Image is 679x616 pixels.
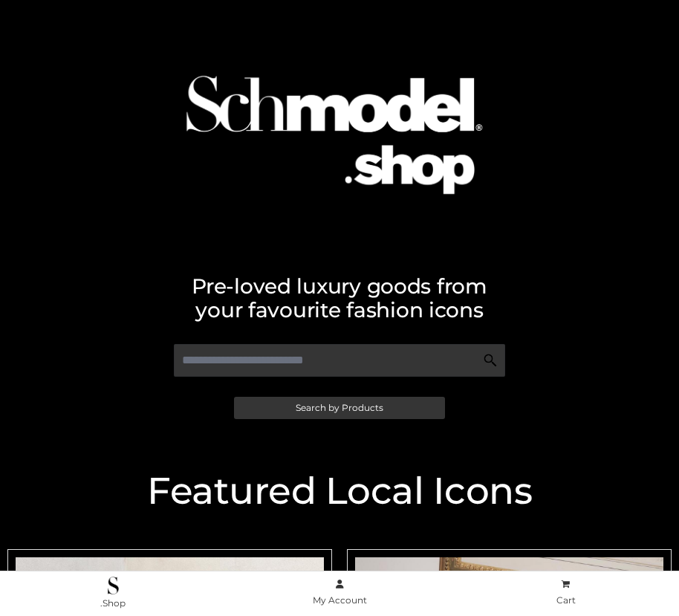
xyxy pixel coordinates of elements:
[227,576,453,609] a: My Account
[100,597,126,609] span: .Shop
[108,577,119,594] img: .Shop
[452,576,679,609] a: Cart
[483,353,498,368] img: Search Icon
[296,403,383,412] span: Search by Products
[556,594,576,606] span: Cart
[7,274,672,322] h2: Pre-loved luxury goods from your favourite fashion icons
[313,594,367,606] span: My Account
[234,397,445,419] a: Search by Products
